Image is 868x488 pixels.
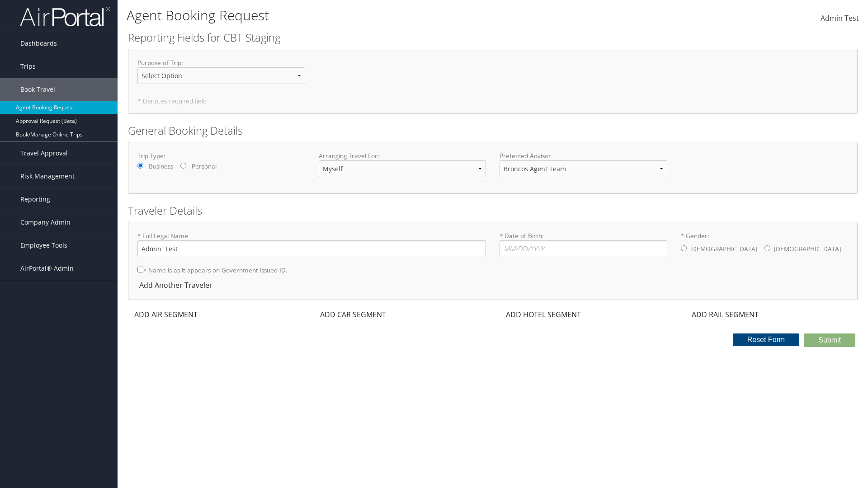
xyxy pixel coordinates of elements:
[20,257,74,280] span: AirPortal® Admin
[500,151,667,160] label: Preferred Advisor
[500,309,585,320] div: ADD HOTEL SEGMENT
[681,231,849,258] label: * Gender:
[500,231,667,257] label: * Date of Birth:
[128,30,858,45] h2: Reporting Fields for CBT Staging
[137,151,305,160] label: Trip Type:
[774,240,841,258] label: [DEMOGRAPHIC_DATA]
[685,309,763,320] div: ADD RAIL SEGMENT
[137,58,305,91] label: Purpose of Trip :
[500,240,667,257] input: * Date of Birth:
[128,123,858,138] h2: General Booking Details
[128,203,858,218] h2: Traveler Details
[137,231,486,257] label: * Full Legal Name
[764,245,770,251] input: * Gender:[DEMOGRAPHIC_DATA][DEMOGRAPHIC_DATA]
[733,333,800,346] button: Reset Form
[137,267,143,272] input: * Name is as it appears on Government issued ID.
[192,162,217,171] label: Personal
[690,240,757,258] label: [DEMOGRAPHIC_DATA]
[20,211,71,234] span: Company Admin
[681,245,687,251] input: * Gender:[DEMOGRAPHIC_DATA][DEMOGRAPHIC_DATA]
[821,5,859,33] a: Admin Test
[20,165,75,188] span: Risk Management
[20,142,68,164] span: Travel Approval
[821,13,859,23] span: Admin Test
[149,162,173,171] label: Business
[20,6,110,27] img: airportal-logo.png
[137,262,288,278] label: * Name is as it appears on Government issued ID.
[137,67,305,84] select: Purpose of Trip:
[137,240,486,257] input: * Full Legal Name
[319,151,486,160] label: Arranging Travel For:
[314,309,391,320] div: ADD CAR SEGMENT
[804,333,855,347] button: Submit
[137,98,848,104] h5: * Denotes required field
[20,234,67,257] span: Employee Tools
[20,32,57,55] span: Dashboards
[20,188,50,211] span: Reporting
[20,78,55,101] span: Book Travel
[127,6,615,25] h1: Agent Booking Request
[20,55,36,78] span: Trips
[137,280,217,291] div: Add Another Traveler
[128,309,202,320] div: ADD AIR SEGMENT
